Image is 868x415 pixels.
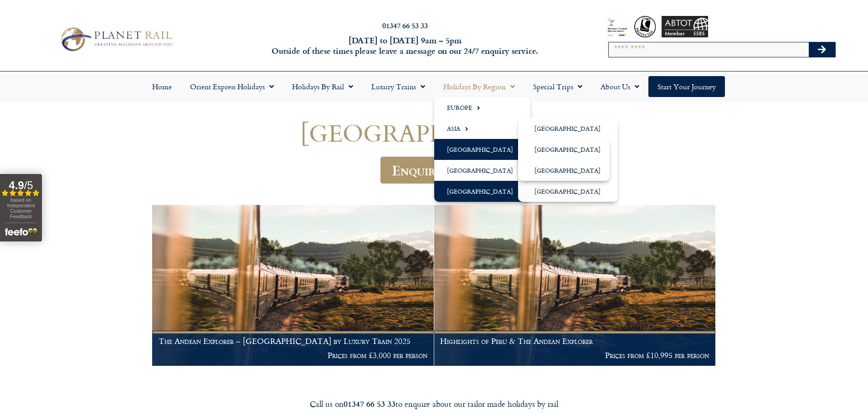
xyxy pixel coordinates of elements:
[518,118,618,139] a: [GEOGRAPHIC_DATA]
[591,76,648,97] a: About Us
[440,351,709,360] p: Prices from £10,995 per person
[56,25,175,54] img: Planet Rail Train Holidays Logo
[434,139,530,160] a: [GEOGRAPHIC_DATA]
[380,157,488,184] a: Enquire Now
[434,76,524,97] a: Holidays by Region
[5,76,863,97] nav: Menu
[234,35,576,56] h6: [DATE] to [DATE] 9am – 5pm Outside of these times please leave a message on our 24/7 enquiry serv...
[434,160,530,181] a: [GEOGRAPHIC_DATA]
[440,337,709,346] h1: Highlights of Peru & The Andean Explorer
[434,181,530,202] a: [GEOGRAPHIC_DATA]
[362,76,434,97] a: Luxury Trains
[344,398,395,410] strong: 01347 66 53 33
[434,118,530,139] a: Asia
[518,139,610,181] ul: [GEOGRAPHIC_DATA]
[143,76,181,97] a: Home
[524,76,591,97] a: Special Trips
[518,160,610,181] a: [GEOGRAPHIC_DATA]
[434,205,716,366] a: Highlights of Peru & The Andean Explorer Prices from £10,995 per person
[809,42,835,57] button: Search
[161,119,708,146] h1: [GEOGRAPHIC_DATA]
[283,76,362,97] a: Holidays by Rail
[382,20,428,31] a: 01347 66 53 33
[181,76,283,97] a: Orient Express Holidays
[518,181,618,202] a: [GEOGRAPHIC_DATA]
[179,399,689,409] div: Call us on to enquire about our tailor made holidays by rail
[518,118,618,202] ul: Asia
[434,97,530,118] a: Europe
[152,205,434,366] a: The Andean Explorer – [GEOGRAPHIC_DATA] by Luxury Train 2025 Prices from £3,000 per person
[648,76,725,97] a: Start your Journey
[518,139,610,160] a: [GEOGRAPHIC_DATA]
[159,337,427,346] h1: The Andean Explorer – [GEOGRAPHIC_DATA] by Luxury Train 2025
[159,351,427,360] p: Prices from £3,000 per person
